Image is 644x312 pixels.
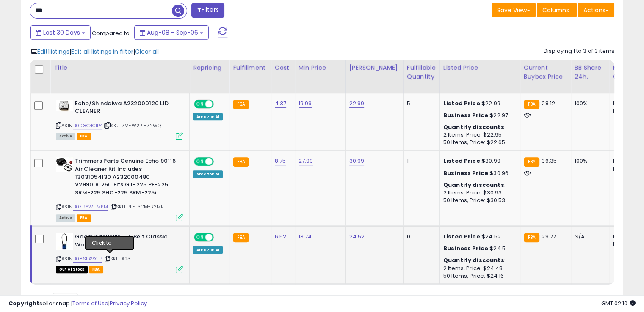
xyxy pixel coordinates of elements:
span: Compared to: [92,29,131,37]
div: 5 [407,100,433,107]
a: 30.99 [349,157,365,165]
button: Actions [578,3,614,17]
b: Echo/Shindaiwa A232000120 LID, CLEANER [75,100,178,118]
span: 36.35 [542,157,557,165]
div: Current Buybox Price [524,63,567,81]
div: 1 [407,157,433,165]
div: 50 Items, Price: $24.16 [443,272,514,280]
button: Filters [191,3,224,18]
b: Trimmers Parts Genuine Echo 90116 Air Cleaner Kit Includes 13031054130 A232000480 V299000250 Fits... [75,157,178,199]
div: Amazon AI [193,246,223,254]
div: FBM: 0 [613,165,641,173]
span: ON [195,234,205,241]
div: 2 Items, Price: $22.95 [443,131,514,139]
strong: Copyright [8,299,39,307]
div: Title [54,63,186,72]
span: All listings currently available for purchase on Amazon [56,214,75,222]
span: All listings that are currently out of stock and unavailable for purchase on Amazon [56,266,88,273]
div: $30.99 [443,157,514,165]
small: FBA [524,233,539,242]
span: Last 30 Days [43,28,80,37]
div: Listed Price [443,63,517,72]
button: Last 30 Days [30,25,91,40]
div: Repricing [193,63,226,72]
div: ASIN: [56,157,183,220]
b: Business Price: [443,169,490,177]
div: $24.5 [443,245,514,252]
div: : [443,257,514,264]
div: : [443,181,514,189]
b: Quantity discounts [443,181,504,189]
div: 50 Items, Price: $22.65 [443,139,514,146]
div: BB Share 24h. [575,63,605,81]
button: Save View [492,3,536,17]
a: Terms of Use [72,299,108,307]
div: Num of Comp. [613,63,644,81]
span: Columns [542,6,569,14]
a: 8.75 [275,157,286,165]
span: OFF [213,100,226,107]
span: All listings currently available for purchase on Amazon [56,133,75,140]
div: Cost [275,63,291,72]
div: $30.96 [443,170,514,177]
a: B08SPXVXFP [73,255,102,263]
div: $24.52 [443,233,514,241]
span: 2025-10-7 02:10 GMT [601,299,636,307]
div: Amazon AI [193,113,223,120]
a: 4.37 [275,99,287,108]
span: ON [195,158,205,165]
span: | SKU: 7M-W2PT-7NWQ [104,122,161,129]
b: Goodyear Belts - V-Belt Classic Wrapped [75,233,178,251]
span: Clear all [135,47,159,56]
small: FBA [524,157,539,167]
a: 27.99 [299,157,313,165]
span: | SKU: A23 [103,255,131,262]
div: 100% [575,100,603,107]
button: Aug-08 - Sep-06 [134,25,209,40]
div: $22.97 [443,112,514,119]
div: FBM: 0 [613,107,641,115]
a: 6.52 [275,233,287,241]
span: FBA [77,214,91,222]
span: ON [195,100,205,107]
a: 19.99 [299,99,312,108]
div: : [443,123,514,131]
span: Edit all listings in filter [71,47,133,56]
div: Amazon AI [193,170,223,178]
div: FBA: 1 [613,157,641,165]
b: Business Price: [443,111,490,119]
div: ASIN: [56,233,183,272]
span: OFF [213,158,226,165]
b: Business Price: [443,244,490,252]
a: Privacy Policy [110,299,147,307]
div: FBA: 0 [613,100,641,107]
span: Aug-08 - Sep-06 [147,28,198,37]
div: 100% [575,157,603,165]
div: Displaying 1 to 3 of 3 items [544,47,614,55]
span: | SKU: PE-L3GM-KYMR [109,203,164,210]
img: 31ap2Pn4quL._SL40_.jpg [56,100,73,111]
div: [PERSON_NAME] [349,63,400,72]
div: 2 Items, Price: $30.93 [443,189,514,197]
a: B008G4C1P4 [73,122,102,129]
div: 0 [407,233,433,241]
div: ASIN: [56,100,183,139]
small: FBA [233,233,249,242]
div: 2 Items, Price: $24.48 [443,265,514,272]
b: Quantity discounts [443,123,504,131]
div: FBM: 0 [613,241,641,248]
a: 24.52 [349,233,365,241]
span: FBA [89,266,103,273]
b: Quantity discounts [443,256,504,264]
small: FBA [233,157,249,167]
img: 41siR6Ecy8L._SL40_.jpg [56,157,73,172]
a: 22.99 [349,99,365,108]
div: N/A [575,233,603,241]
div: | | [31,47,159,56]
span: FBA [77,133,91,140]
div: seller snap | | [8,300,147,308]
a: B079YWHMPM [73,203,108,211]
div: Min Price [299,63,342,72]
b: Listed Price: [443,157,482,165]
div: $22.99 [443,100,514,107]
